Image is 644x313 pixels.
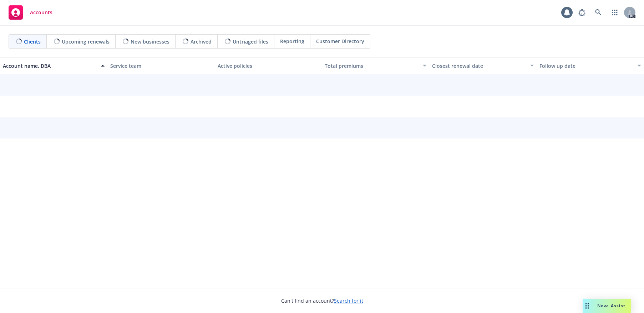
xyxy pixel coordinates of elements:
div: Active policies [218,62,319,70]
button: Closest renewal date [429,57,537,74]
button: Active policies [215,57,322,74]
span: Archived [191,38,212,45]
div: Closest renewal date [432,62,526,70]
a: Report a Bug [575,5,589,20]
span: Untriaged files [233,38,268,45]
a: Search [591,5,605,20]
button: Follow up date [537,57,644,74]
div: Drag to move [583,299,592,313]
span: New businesses [131,38,169,45]
div: Total premiums [325,62,419,70]
button: Total premiums [322,57,429,74]
button: Service team [107,57,215,74]
span: Reporting [280,37,304,45]
span: Customer Directory [316,37,364,45]
a: Search for it [334,297,363,304]
span: Can't find an account? [281,297,363,304]
div: Follow up date [539,62,633,70]
a: Accounts [6,2,55,22]
button: Nova Assist [583,299,631,313]
div: Account name, DBA [3,62,97,70]
div: Service team [110,62,212,70]
span: Upcoming renewals [62,38,110,45]
span: Clients [24,38,41,45]
a: Switch app [608,5,622,20]
span: Nova Assist [597,303,625,309]
span: Accounts [30,10,52,15]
